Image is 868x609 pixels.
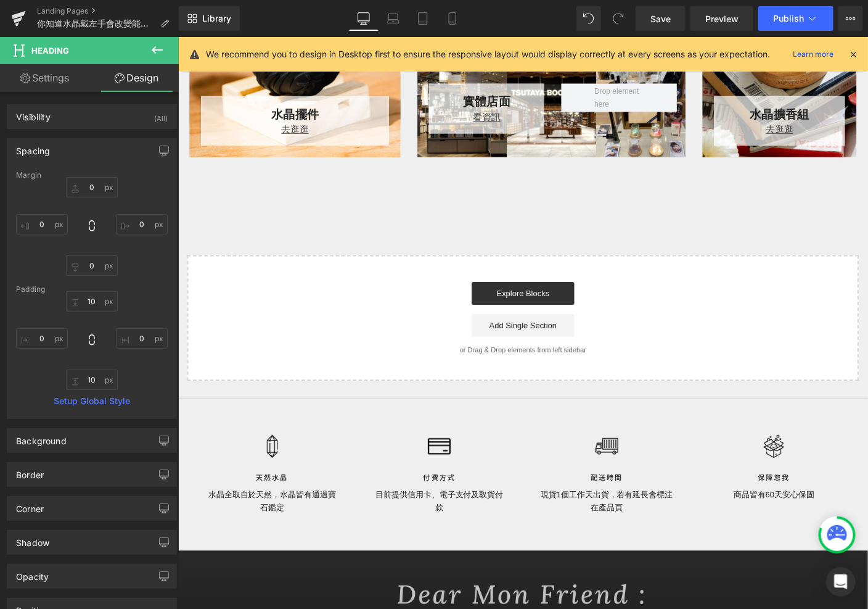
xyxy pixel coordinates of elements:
p: 付費方式 [211,470,355,482]
input: 0 [66,177,118,197]
input: 0 [66,370,118,390]
input: 0 [116,328,168,349]
p: or Drag & Drop elements from left sidebar [30,334,716,342]
a: Setup Global Style [16,396,168,406]
div: 第 3 項，共 4 項 [391,430,536,516]
div: Shadow [16,531,49,548]
div: 第 1 項，共 4 項 [30,430,174,516]
p: 配送時間 [391,470,536,482]
button: Redo [606,6,631,31]
p: 水晶擴香組 [589,73,712,93]
u: 看資訊 [319,81,348,92]
p: We recommend you to design in Desktop first to ensure the responsive layout would display correct... [206,48,770,61]
p: 水晶全取自於天然，水晶皆有通過寶石鑑定 [30,487,174,516]
span: Save [650,12,671,25]
span: Heading [31,46,69,56]
button: Undo [576,6,601,31]
button: Publish [758,6,833,31]
div: Visibility [16,105,51,122]
a: Landing Pages [37,6,179,16]
div: (All) [154,105,168,125]
span: 你知道水晶戴左手會改變能量流向嗎？ [37,19,155,28]
a: Desktop [349,6,379,31]
p: 實體店面 [280,60,387,80]
div: Margin [16,171,168,180]
div: Opacity [16,565,49,582]
a: Design [92,64,181,92]
a: Preview [690,6,753,31]
a: Add Single Section [317,299,428,324]
a: New Library [179,6,240,31]
div: Background [16,429,67,446]
div: Border [16,463,44,480]
input: 0 [16,328,68,349]
input: 0 [66,255,118,276]
p: 天然水晶 [30,470,174,482]
a: Learn more [788,47,838,62]
div: 第 2 項，共 4 項 [211,430,355,516]
input: 0 [66,291,118,312]
p: 保障您我 [600,470,688,482]
input: 0 [16,214,68,234]
button: More [838,6,863,31]
p: 水晶擺件 [34,73,219,93]
span: Preview [705,12,739,25]
input: 0 [116,214,168,234]
p: 商品皆有60天安心保固 [600,487,688,502]
span: Library [202,13,231,24]
div: 第 4 項，共 4 項 [573,430,717,516]
a: Tablet [408,6,438,31]
a: Explore Blocks [317,265,428,289]
div: Padding [16,285,168,294]
u: 去逛逛 [112,94,141,105]
p: 目前提供信用卡、電子支付及取貨付款 [211,487,355,516]
span: Publish [773,14,804,23]
div: Spacing [16,139,50,156]
a: Laptop [379,6,408,31]
div: Corner [16,497,44,514]
p: 現貨1個工作天出貨，若有延長會標注在產品頁 [391,487,536,516]
a: Mobile [438,6,467,31]
u: 去逛逛 [636,94,665,105]
div: Open Intercom Messenger [826,567,856,597]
